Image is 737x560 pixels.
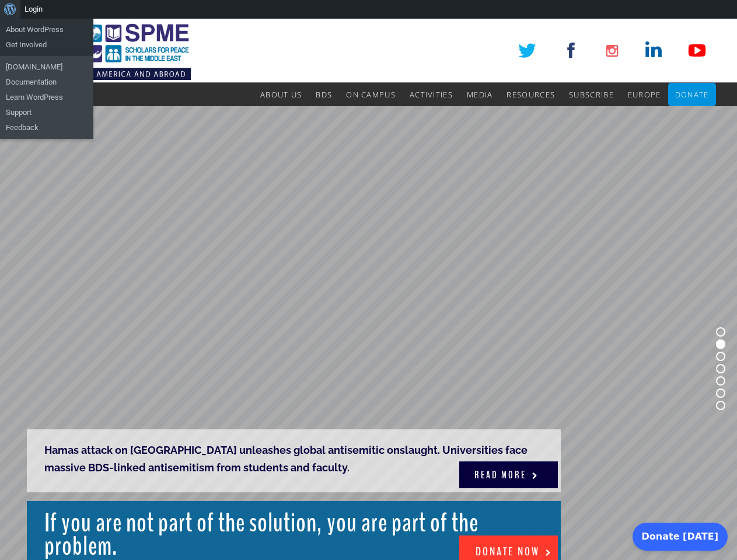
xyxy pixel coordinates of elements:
a: About Us [260,83,302,106]
span: Europe [628,89,661,100]
a: Donate [675,83,709,106]
span: Donate [675,89,709,100]
a: BDS [316,83,332,106]
a: Europe [628,83,661,106]
span: Resources [507,89,555,100]
a: On Campus [346,83,396,106]
span: Subscribe [569,89,614,100]
img: SPME [22,19,191,83]
a: READ MORE [459,461,558,488]
a: Activities [410,83,453,106]
span: On Campus [346,89,396,100]
span: About Us [260,89,302,100]
a: Media [467,83,493,106]
span: Media [467,89,493,100]
rs-layer: Hamas attack on [GEOGRAPHIC_DATA] unleashes global antisemitic onslaught. Universities face massi... [27,429,561,492]
a: Resources [507,83,555,106]
a: Subscribe [569,83,614,106]
span: BDS [316,89,332,100]
span: Activities [410,89,453,100]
